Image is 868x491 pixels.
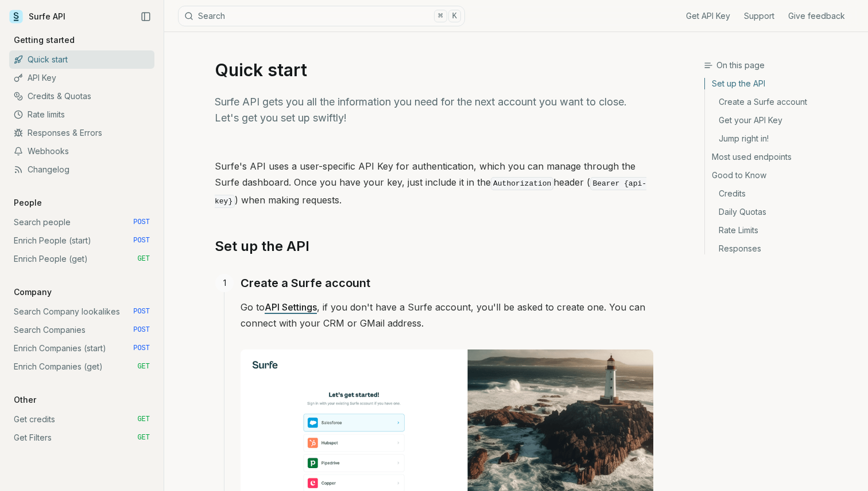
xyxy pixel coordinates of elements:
[9,303,154,321] a: Search Company lookalikes POST
[137,362,150,371] span: GET
[705,78,859,93] a: Set up the API
[9,339,154,358] a: Enrich Companies (start) POST
[133,236,150,245] span: POST
[434,10,447,22] kbd: ⌘
[9,34,79,46] p: Getting started
[9,429,154,447] a: Get Filters GET
[448,10,461,22] kbd: K
[9,105,154,124] a: Rate limits
[9,69,154,87] a: API Key
[133,344,150,353] span: POST
[133,218,150,227] span: POST
[705,203,859,221] a: Daily Quotas
[9,394,41,406] p: Other
[215,94,653,126] p: Surfe API gets you all the information you need for the next account you want to close. Let's get...
[133,325,150,335] span: POST
[705,148,859,166] a: Most used endpoints
[9,124,154,142] a: Responses & Errors
[133,307,150,316] span: POST
[705,93,859,111] a: Create a Surfe account
[9,142,154,160] a: Webhooks
[705,184,859,203] a: Credits
[9,50,154,69] a: Quick start
[9,286,56,298] p: Company
[215,60,653,80] h1: Quick start
[9,358,154,376] a: Enrich Companies (get) GET
[137,433,150,442] span: GET
[9,213,154,231] a: Search people POST
[9,8,65,25] a: Surfe API
[215,158,653,210] p: Surfe's API uses a user-specific API Key for authentication, which you can manage through the Sur...
[705,166,859,184] a: Good to Know
[705,129,859,148] a: Jump right in!
[137,415,150,424] span: GET
[705,111,859,129] a: Get your API Key
[9,87,154,105] a: Credits & Quotas
[9,410,154,429] a: Get credits GET
[9,231,154,250] a: Enrich People (start) POST
[705,239,859,254] a: Responses
[178,6,465,26] button: Search⌘K
[686,10,730,22] a: Get API Key
[241,274,370,292] a: Create a Surfe account
[9,160,154,179] a: Changelog
[137,254,150,264] span: GET
[9,197,46,209] p: People
[491,177,553,190] code: Authorization
[744,10,774,22] a: Support
[9,321,154,339] a: Search Companies POST
[704,60,859,71] h3: On this page
[788,10,845,22] a: Give feedback
[241,299,653,331] p: Go to , if you don't have a Surfe account, you'll be asked to create one. You can connect with yo...
[137,8,154,25] button: Collapse Sidebar
[705,221,859,239] a: Rate Limits
[265,301,317,313] a: API Settings
[9,250,154,268] a: Enrich People (get) GET
[215,237,309,256] a: Set up the API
